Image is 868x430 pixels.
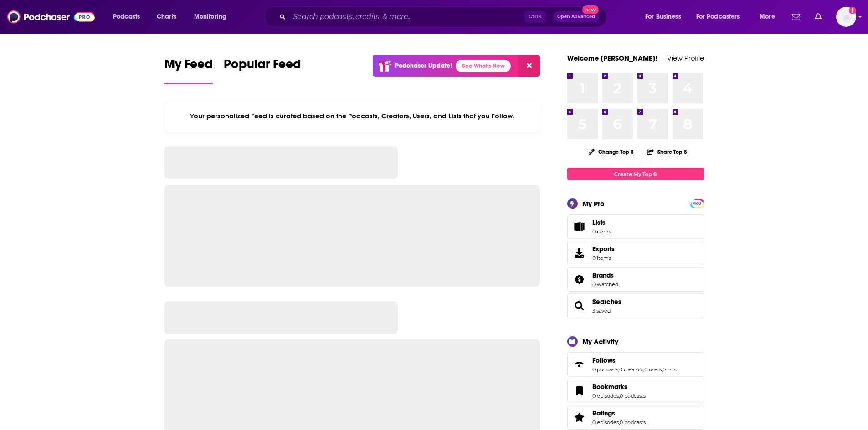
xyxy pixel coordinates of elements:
span: Ctrl K [524,11,546,23]
span: Lists [592,218,606,227]
span: Logged in as HannahDulzo1 [836,7,856,27]
a: Follows [592,356,676,364]
span: Popular Feed [224,56,301,77]
span: For Podcasters [696,10,740,23]
span: , [619,393,620,399]
button: open menu [690,10,753,24]
div: Your personalized Feed is curated based on the Podcasts, Creators, Users, and Lists that you Follow. [164,101,540,132]
span: Lists [592,218,611,227]
a: Lists [567,214,704,239]
span: Open Advanced [557,15,595,19]
div: My Pro [582,199,605,208]
button: Change Top 8 [583,146,640,157]
a: 3 saved [592,308,611,314]
a: PRO [692,200,703,207]
a: Popular Feed [224,56,301,84]
a: Ratings [592,409,646,417]
a: Bookmarks [570,384,589,397]
span: Brands [567,267,704,292]
a: Bookmarks [592,383,646,391]
button: Open AdvancedNew [553,11,599,22]
a: View Profile [667,54,704,62]
img: Podchaser - Follow, Share and Rate Podcasts [7,8,95,25]
span: , [619,419,620,425]
a: 0 watched [592,281,618,288]
a: My Feed [164,56,213,84]
div: Search podcasts, credits, & more... [273,6,616,27]
a: 0 episodes [592,419,619,425]
a: 0 podcasts [620,419,646,425]
span: For Business [645,10,681,23]
span: Follows [567,352,704,377]
span: Ratings [592,409,615,417]
button: open menu [639,10,693,24]
button: open menu [753,10,786,24]
span: 0 items [592,228,611,235]
a: 0 creators [619,366,643,373]
span: Bookmarks [592,383,627,391]
a: Follows [570,358,589,371]
span: Brands [592,271,614,279]
span: New [582,5,599,14]
a: Searches [592,298,621,306]
button: open menu [107,10,152,24]
div: My Activity [582,337,618,346]
button: Share Top 8 [647,143,688,161]
a: Brands [570,273,589,286]
svg: Add a profile image [849,7,856,14]
a: 0 podcasts [592,366,618,373]
input: Search podcasts, credits, & more... [289,10,524,24]
span: , [662,366,663,373]
span: Searches [567,293,704,318]
a: Ratings [570,411,589,424]
a: 0 episodes [592,393,619,399]
span: More [760,10,775,23]
span: Monitoring [194,10,226,23]
a: 0 podcasts [620,393,646,399]
button: Show profile menu [836,7,856,27]
span: Exports [592,245,615,253]
a: 0 users [644,366,662,373]
span: My Feed [164,56,213,77]
a: Show notifications dropdown [788,9,804,25]
a: Create My Top 8 [567,168,704,180]
span: 0 items [592,255,615,261]
span: Follows [592,356,616,364]
a: Welcome [PERSON_NAME]! [567,54,657,62]
span: Lists [570,220,589,233]
p: Podchaser Update! [395,62,452,70]
a: Searches [570,299,589,312]
img: User Profile [836,7,856,27]
span: , [618,366,619,373]
a: Show notifications dropdown [811,9,825,25]
span: Charts [157,10,176,23]
span: Ratings [567,405,704,430]
a: Brands [592,271,618,279]
span: , [643,366,644,373]
span: Podcasts [113,10,140,23]
a: Charts [151,10,182,24]
span: PRO [692,200,703,207]
span: Exports [570,247,589,259]
a: Exports [567,241,704,265]
a: See What's New [456,60,511,72]
a: 0 lists [663,366,676,373]
span: Bookmarks [567,379,704,403]
button: open menu [188,10,238,24]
